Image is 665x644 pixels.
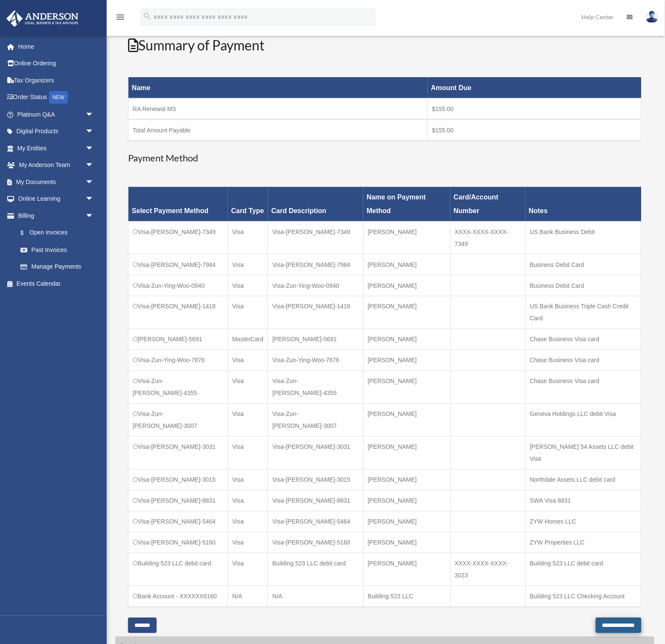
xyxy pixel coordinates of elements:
[128,36,642,55] h2: Summary of Payment
[128,533,228,553] td: Visa-[PERSON_NAME]-5160
[268,437,363,470] td: Visa-[PERSON_NAME]-3031
[85,123,102,141] span: arrow_drop_down
[363,404,450,437] td: [PERSON_NAME]
[428,98,642,120] td: $155.00
[525,222,641,255] td: US Bank Business Debit
[363,255,450,275] td: [PERSON_NAME]
[128,470,228,491] td: Visa-[PERSON_NAME]-3015
[128,255,228,275] td: Visa-[PERSON_NAME]-7984
[6,55,107,72] a: Online Ordering
[6,38,107,55] a: Home
[268,296,363,329] td: Visa-[PERSON_NAME]-1418
[128,275,228,296] td: Visa-Zun-Ying-Woo-0940
[525,296,641,329] td: US Bank Business Triple Cash Credit Card
[646,11,659,23] img: User Pic
[128,404,228,437] td: Visa-Zun-[PERSON_NAME]-3007
[25,228,29,238] span: $
[228,491,268,512] td: Visa
[128,350,228,371] td: Visa-Zun-Ying-Woo-7876
[85,106,102,123] span: arrow_drop_down
[363,553,450,586] td: [PERSON_NAME]
[363,437,450,470] td: [PERSON_NAME]
[363,371,450,404] td: [PERSON_NAME]
[228,553,268,586] td: Visa
[525,437,641,470] td: [PERSON_NAME] 54 Assets LLC debit Visa
[85,190,102,208] span: arrow_drop_down
[525,533,641,553] td: ZYW Properties LLC
[363,296,450,329] td: [PERSON_NAME]
[128,586,228,608] td: Bank Account - XXXXXX8160
[268,275,363,296] td: Visa-Zun-Ying-Woo-0940
[268,371,363,404] td: Visa-Zun-[PERSON_NAME]-4355
[128,222,228,255] td: Visa-[PERSON_NAME]-7349
[6,89,107,106] a: Order StatusNEW
[268,533,363,553] td: Visa-[PERSON_NAME]-5160
[228,222,268,255] td: Visa
[228,329,268,350] td: MasterCard
[85,207,102,225] span: arrow_drop_down
[268,350,363,371] td: Visa-Zun-Ying-Woo-7876
[525,491,641,512] td: SWA Visa 8831
[525,470,641,491] td: Northdale Assets LLC debit card
[363,586,450,608] td: Building 523 LLC
[450,222,525,255] td: XXXX-XXXX-XXXX-7349
[450,187,525,222] th: Card/Account Number
[115,12,125,22] i: menu
[268,491,363,512] td: Visa-[PERSON_NAME]-8831
[4,10,81,27] img: Anderson Advisors Platinum Portal
[6,173,107,190] a: My Documentsarrow_drop_down
[228,255,268,275] td: Visa
[268,329,363,350] td: [PERSON_NAME]-5691
[268,222,363,255] td: Visa-[PERSON_NAME]-7349
[228,470,268,491] td: Visa
[268,470,363,491] td: Visa-[PERSON_NAME]-3015
[268,255,363,275] td: Visa-[PERSON_NAME]-7984
[525,512,641,533] td: ZYW Homes LLC
[12,258,102,275] a: Manage Payments
[228,404,268,437] td: Visa
[49,91,68,104] div: NEW
[525,404,641,437] td: Geneva Holdings LLC debit Visa
[525,586,641,608] td: Building 523 LLC Checking Account
[6,72,107,89] a: Tax Organizers
[228,533,268,553] td: Visa
[6,207,102,224] a: Billingarrow_drop_down
[128,437,228,470] td: Visa-[PERSON_NAME]-3031
[228,512,268,533] td: Visa
[128,187,228,222] th: Select Payment Method
[268,586,363,608] td: N/A
[12,224,98,242] a: $Open Invoices
[525,371,641,404] td: Chase Business Visa card
[85,140,102,157] span: arrow_drop_down
[228,437,268,470] td: Visa
[6,123,107,140] a: Digital Productsarrow_drop_down
[6,190,107,208] a: Online Learningarrow_drop_down
[268,553,363,586] td: Building 523 LLC debit card
[450,553,525,586] td: XXXX-XXXX-XXXX-3023
[228,371,268,404] td: Visa
[128,329,228,350] td: [PERSON_NAME]-5691
[363,470,450,491] td: [PERSON_NAME]
[428,77,642,98] th: Amount Due
[128,98,428,120] td: RA Renewal MS
[525,329,641,350] td: Chase Business Visa card
[6,157,107,174] a: My Anderson Teamarrow_drop_down
[363,275,450,296] td: [PERSON_NAME]
[363,533,450,553] td: [PERSON_NAME]
[525,350,641,371] td: Chase Business Visa card
[85,157,102,174] span: arrow_drop_down
[428,120,642,141] td: $155.00
[525,275,641,296] td: Business Debit Card
[363,350,450,371] td: [PERSON_NAME]
[128,77,428,98] th: Name
[6,106,107,123] a: Platinum Q&Aarrow_drop_down
[228,350,268,371] td: Visa
[115,15,125,22] a: menu
[128,553,228,586] td: Building 523 LLC debit card
[12,241,102,258] a: Past Invoices
[525,255,641,275] td: Business Debit Card
[363,187,450,222] th: Name on Payment Method
[228,586,268,608] td: N/A
[128,296,228,329] td: Visa-[PERSON_NAME]-1418
[128,371,228,404] td: Visa-Zun-[PERSON_NAME]-4355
